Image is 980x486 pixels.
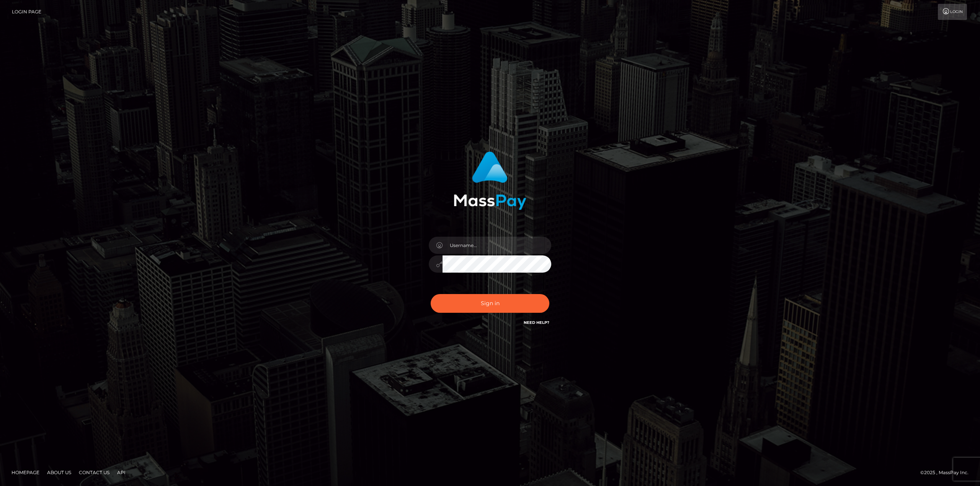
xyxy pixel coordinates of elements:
[76,466,113,478] a: Contact Us
[443,237,551,254] input: Username...
[920,468,974,477] div: © 2025 , MassPay Inc.
[114,466,129,478] a: API
[454,151,526,210] img: MassPay Login
[8,466,42,478] a: Homepage
[938,4,967,20] a: Login
[44,466,74,478] a: About Us
[431,294,549,313] button: Sign in
[524,320,549,325] a: Need Help?
[12,4,41,20] a: Login Page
